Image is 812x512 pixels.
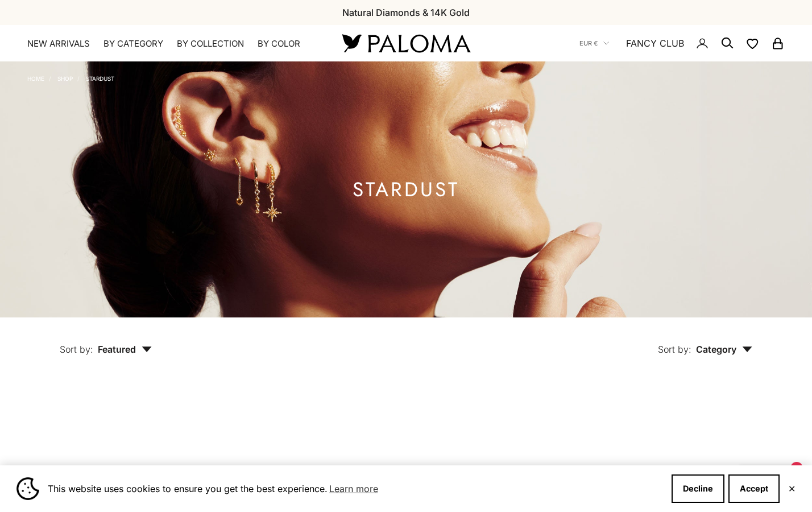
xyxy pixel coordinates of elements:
button: EUR € [579,38,609,48]
button: Decline [672,474,724,503]
a: FANCY CLUB [626,36,684,51]
nav: Primary navigation [27,38,315,49]
summary: By Category [103,38,163,49]
nav: Secondary navigation [579,25,785,61]
span: Sort by: [658,344,691,355]
h1: Stardust [353,183,459,197]
summary: By Color [258,38,300,49]
span: EUR € [579,38,598,48]
button: Sort by: Featured [34,317,178,365]
a: Learn more [328,480,380,497]
span: Category [696,344,752,355]
button: Accept [728,474,780,503]
img: Cookie banner [16,477,39,500]
nav: Breadcrumb [27,73,114,82]
a: NEW ARRIVALS [27,38,90,49]
span: This website uses cookies to ensure you get the best experience. [48,480,662,497]
a: Stardust [86,75,114,82]
a: Shop [57,75,73,82]
p: Natural Diamonds & 14K Gold [342,5,470,20]
span: Sort by: [60,344,93,355]
button: Sort by: Category [632,317,778,365]
summary: By Collection [177,38,244,49]
span: Featured [98,344,152,355]
button: Close [788,485,796,492]
a: Home [27,75,44,82]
